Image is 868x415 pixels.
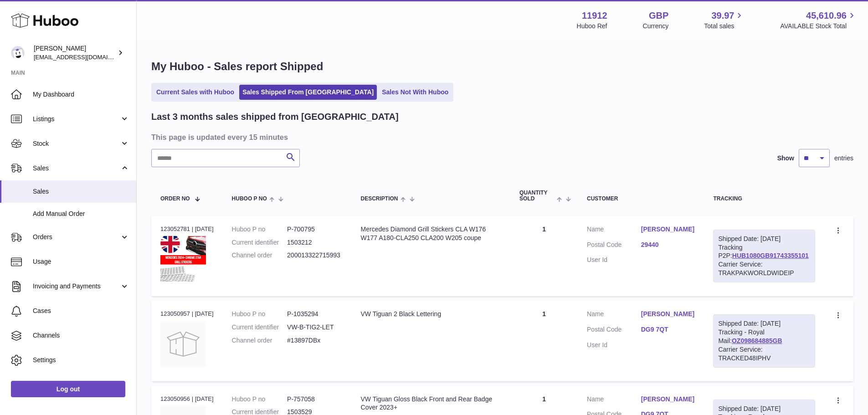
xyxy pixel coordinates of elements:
td: 1 [510,301,578,381]
a: [PERSON_NAME] [641,395,695,404]
div: 123050956 | [DATE] [160,395,214,403]
div: VW Tiguan 2 Black Lettering [361,310,502,318]
div: [PERSON_NAME] [34,44,116,61]
span: My Dashboard [33,90,129,99]
span: Settings [33,356,129,364]
span: [EMAIL_ADDRESS][DOMAIN_NAME] [34,53,134,61]
span: AVAILABLE Stock Total [780,22,857,31]
dt: Postal Code [587,241,641,251]
span: 45,610.96 [806,10,847,22]
dt: Postal Code [587,325,641,336]
span: Huboo P no [232,196,267,202]
a: 39.97 Total sales [704,10,745,31]
label: Show [777,154,794,163]
dt: Huboo P no [232,225,287,234]
dt: Current identifier [232,323,287,332]
dd: VW-B-TIG2-LET [287,323,342,332]
img: no-photo.jpg [160,321,206,367]
dt: Name [587,310,641,321]
img: $_57.PNG [160,236,206,282]
h2: Last 3 months sales shipped from [GEOGRAPHIC_DATA] [151,111,399,123]
div: Tracking - Royal Mail: [713,314,815,367]
span: Total sales [704,22,745,31]
dt: Huboo P no [232,310,287,318]
span: entries [834,154,853,163]
a: 45,610.96 AVAILABLE Stock Total [780,10,857,31]
span: Quantity Sold [519,190,555,202]
span: Order No [160,196,190,202]
div: 123050957 | [DATE] [160,310,214,318]
dt: Channel order [232,251,287,260]
a: 29440 [641,241,695,249]
dd: P-700795 [287,225,342,234]
dd: P-757058 [287,395,342,404]
div: Tracking [713,196,815,202]
span: Add Manual Order [33,210,129,218]
a: Sales Not With Huboo [379,85,452,100]
dd: #13897DBx [287,336,342,345]
div: Customer [587,196,695,202]
dt: User Id [587,341,641,349]
a: [PERSON_NAME] [641,225,695,234]
a: Sales Shipped From [GEOGRAPHIC_DATA] [239,85,377,100]
dt: Name [587,395,641,406]
a: OZ098684885GB [732,337,782,344]
img: internalAdmin-11912@internal.huboo.com [11,46,25,60]
dt: User Id [587,256,641,264]
div: 123052781 | [DATE] [160,225,214,233]
span: Description [361,196,398,202]
div: Shipped Date: [DATE] [718,319,810,328]
td: 1 [510,216,578,296]
a: Current Sales with Huboo [153,85,237,100]
dt: Channel order [232,336,287,345]
h3: This page is updated every 15 minutes [151,132,851,142]
span: Orders [33,233,120,241]
span: 39.97 [711,10,734,22]
strong: 11912 [582,10,607,22]
a: Log out [11,381,125,397]
a: [PERSON_NAME] [641,310,695,318]
span: Stock [33,139,120,148]
div: Shipped Date: [DATE] [718,405,810,413]
a: DG9 7QT [641,325,695,334]
span: Sales [33,187,129,196]
strong: GBP [649,10,668,22]
dd: 200013322715993 [287,251,342,260]
span: Usage [33,257,129,266]
h1: My Huboo - Sales report Shipped [151,59,853,74]
dt: Huboo P no [232,395,287,404]
dd: P-1035294 [287,310,342,318]
dd: 1503212 [287,238,342,247]
div: Carrier Service: TRAKPAKWORLDWIDEIP [718,260,810,277]
div: Huboo Ref [577,22,607,31]
div: Currency [643,22,669,31]
div: VW Tiguan Gloss Black Front and Rear Badge Cover 2023+ [361,395,502,412]
span: Invoicing and Payments [33,282,120,291]
div: Mercedes Diamond Grill Stickers CLA W176 W177 A180-CLA250 CLA200 W205 coupe [361,225,502,242]
div: Shipped Date: [DATE] [718,235,810,243]
span: Listings [33,115,120,123]
div: Carrier Service: TRACKED48IPHV [718,345,810,363]
dt: Name [587,225,641,236]
div: Tracking P2P: [713,230,815,282]
a: HUB1080GB91743355101 [732,252,809,259]
span: Cases [33,307,129,315]
dt: Current identifier [232,238,287,247]
span: Sales [33,164,120,173]
span: Channels [33,331,129,340]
